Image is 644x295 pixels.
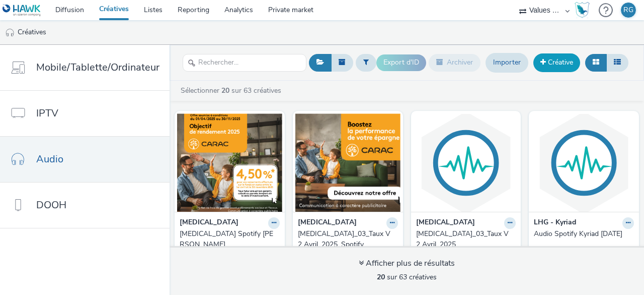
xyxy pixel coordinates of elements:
[377,272,437,282] span: sur 63 créatives
[534,229,630,239] div: Audio Spotify Kyriad [DATE]
[36,106,58,121] span: IPTV
[298,229,398,250] a: [MEDICAL_DATA]_03_Taux V2 Avril_2025_Spotify
[429,54,480,71] button: Archiver
[486,53,528,72] a: Importer
[606,54,628,71] button: Liste
[298,217,357,229] strong: [MEDICAL_DATA]
[376,54,426,71] button: Export d'ID
[531,113,636,212] img: Audio Spotify Kyriad mars 2025 visual
[177,113,282,212] img: Carac Spotify Avril Déf visual
[180,217,238,229] strong: [MEDICAL_DATA]
[221,86,229,95] strong: 20
[585,54,607,71] button: Grille
[180,86,285,95] a: Sélectionner sur 63 créatives
[623,3,633,18] div: RG
[534,217,576,229] strong: LHG - Kyriad
[180,229,276,250] div: [MEDICAL_DATA] Spotify [PERSON_NAME]
[416,229,512,250] div: [MEDICAL_DATA]_03_Taux V2 Avril_2025
[295,113,400,212] img: Carac_03_Taux V2 Avril_2025_Spotify visual
[575,2,590,18] img: Hawk Academy
[36,60,159,75] span: Mobile/Tablette/Ordinateur
[36,152,63,166] span: Audio
[298,229,394,250] div: [MEDICAL_DATA]_03_Taux V2 Avril_2025_Spotify
[575,2,594,18] a: Hawk Academy
[3,4,41,17] img: undefined Logo
[5,28,15,38] img: audio
[359,258,455,269] div: Afficher plus de résultats
[180,229,280,250] a: [MEDICAL_DATA] Spotify [PERSON_NAME]
[36,198,66,212] span: DOOH
[377,272,385,282] strong: 20
[414,113,519,212] img: Carac_03_Taux V2 Avril_2025 visual
[183,54,306,72] input: Rechercher...
[416,217,475,229] strong: [MEDICAL_DATA]
[534,229,634,239] a: Audio Spotify Kyriad [DATE]
[416,229,516,250] a: [MEDICAL_DATA]_03_Taux V2 Avril_2025
[533,53,580,72] a: Créative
